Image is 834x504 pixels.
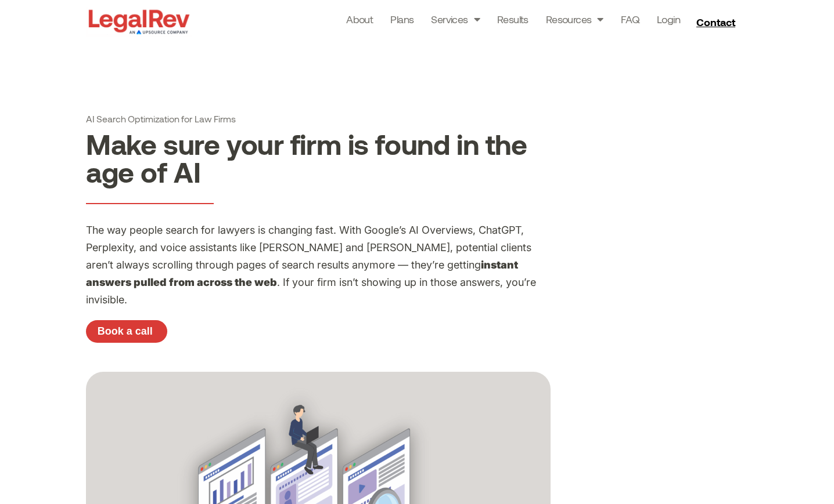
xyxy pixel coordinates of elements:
a: Resources [546,11,603,27]
a: Book a call [86,320,167,343]
a: Contact [692,13,743,31]
span: Contact [696,17,735,27]
span: . If your firm isn’t showing up in those answers, you’re invisible. [86,276,536,306]
a: Plans [390,11,414,27]
a: Login [657,11,680,27]
a: FAQ [621,11,639,27]
b: instant answers pulled from across the web [86,259,518,288]
span: The way people search for lawyers is changing fast. With Google’s AI Overviews, ChatGPT, Perplexi... [86,224,531,271]
nav: Menu [346,11,680,33]
span: Book a call [98,326,153,336]
h1: AI Search Optimization for Law Firms [86,113,551,124]
a: About [346,11,373,27]
a: Services [431,11,480,27]
a: Results [497,11,529,27]
h2: Make sure your firm is found in the age of AI [86,130,551,186]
